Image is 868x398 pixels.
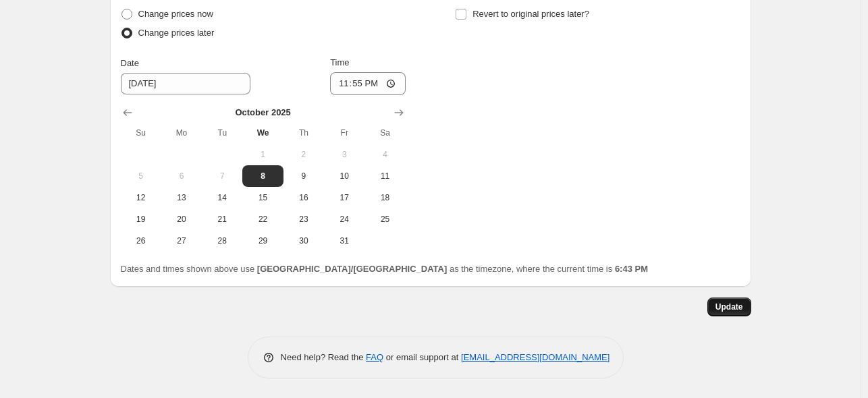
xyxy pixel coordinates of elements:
b: 6:43 PM [615,264,648,274]
span: 21 [207,214,237,225]
button: Wednesday October 29 2025 [242,230,283,252]
b: [GEOGRAPHIC_DATA]/[GEOGRAPHIC_DATA] [257,264,447,274]
span: 2 [289,149,319,160]
button: Show previous month, September 2025 [118,103,137,122]
span: Mo [167,127,196,138]
span: Fr [329,127,359,138]
span: Tu [207,127,237,138]
span: 19 [126,214,156,225]
button: Tuesday October 28 2025 [202,230,242,252]
button: Thursday October 2 2025 [283,144,324,165]
button: Sunday October 19 2025 [121,208,161,230]
span: 22 [248,214,277,225]
span: 15 [248,192,277,203]
button: Sunday October 5 2025 [121,165,161,187]
th: Sunday [121,122,161,144]
th: Saturday [364,122,405,144]
span: 7 [207,171,237,181]
a: [EMAIL_ADDRESS][DOMAIN_NAME] [461,352,609,362]
button: Saturday October 11 2025 [364,165,405,187]
span: 6 [167,171,196,181]
span: 8 [248,171,277,181]
span: 12 [126,192,156,203]
span: Change prices now [138,9,213,19]
span: 23 [289,214,319,225]
th: Wednesday [242,122,283,144]
button: Sunday October 12 2025 [121,187,161,208]
button: Wednesday October 15 2025 [242,187,283,208]
th: Friday [324,122,364,144]
button: Monday October 27 2025 [161,230,202,252]
span: We [248,127,277,138]
span: 9 [289,171,319,181]
input: 10/8/2025 [121,73,250,94]
button: Saturday October 18 2025 [364,187,405,208]
span: 17 [329,192,359,203]
span: 11 [370,171,400,181]
span: 25 [370,214,400,225]
span: 14 [207,192,237,203]
button: Thursday October 9 2025 [283,165,324,187]
button: Friday October 17 2025 [324,187,364,208]
span: Revert to original prices later? [472,9,589,19]
button: Friday October 24 2025 [324,208,364,230]
span: 27 [167,235,196,246]
span: 1 [248,149,277,160]
button: Tuesday October 7 2025 [202,165,242,187]
span: Th [289,127,319,138]
span: Need help? Read the [281,352,367,362]
button: Thursday October 30 2025 [283,230,324,252]
span: Time [330,57,349,67]
button: Saturday October 4 2025 [364,144,405,165]
button: Monday October 20 2025 [161,208,202,230]
button: Friday October 31 2025 [324,230,364,252]
span: 26 [126,235,156,246]
button: Sunday October 26 2025 [121,230,161,252]
button: Wednesday October 22 2025 [242,208,283,230]
span: 5 [126,171,156,181]
span: Change prices later [138,28,215,38]
span: Date [121,58,139,68]
span: Update [715,302,743,312]
button: Thursday October 23 2025 [283,208,324,230]
th: Monday [161,122,202,144]
button: Friday October 3 2025 [324,144,364,165]
th: Thursday [283,122,324,144]
button: Thursday October 16 2025 [283,187,324,208]
button: Update [707,297,751,316]
span: 16 [289,192,319,203]
span: 24 [329,214,359,225]
span: 20 [167,214,196,225]
span: 4 [370,149,400,160]
span: 30 [289,235,319,246]
button: Monday October 13 2025 [161,187,202,208]
span: or email support at [383,352,461,362]
button: Tuesday October 21 2025 [202,208,242,230]
span: 29 [248,235,277,246]
button: Friday October 10 2025 [324,165,364,187]
span: 3 [329,149,359,160]
th: Tuesday [202,122,242,144]
button: Show next month, November 2025 [389,103,408,122]
span: 31 [329,235,359,246]
button: Monday October 6 2025 [161,165,202,187]
button: Tuesday October 14 2025 [202,187,242,208]
button: Wednesday October 1 2025 [242,144,283,165]
button: Today Wednesday October 8 2025 [242,165,283,187]
span: Su [126,127,156,138]
input: 12:00 [330,72,406,95]
a: FAQ [366,352,383,362]
span: Dates and times shown above use as the timezone, where the current time is [121,264,649,274]
span: 28 [207,235,237,246]
span: 10 [329,171,359,181]
span: Sa [370,127,400,138]
button: Saturday October 25 2025 [364,208,405,230]
span: 18 [370,192,400,203]
span: 13 [167,192,196,203]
